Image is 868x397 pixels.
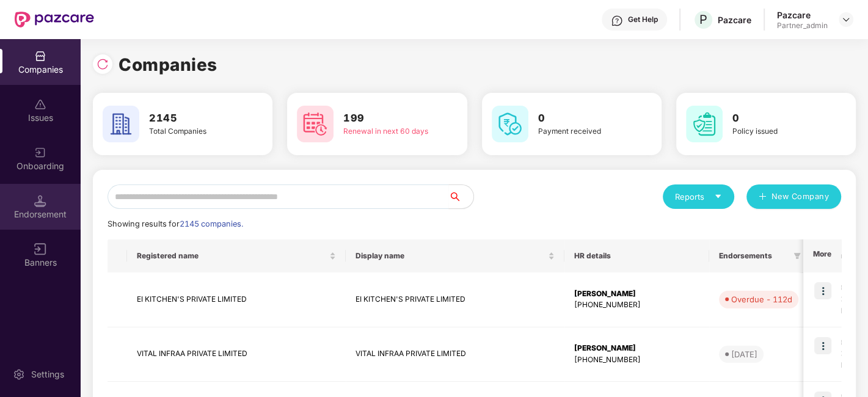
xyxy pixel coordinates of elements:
[34,50,46,62] img: svg+xml;base64,PHN2ZyBpZD0iQ29tcGFuaWVzIiB4bWxucz0iaHR0cDovL3d3dy53My5vcmcvMjAwMC9zdmciIHdpZHRoPS...
[137,251,327,261] span: Registered name
[611,15,623,27] img: svg+xml;base64,PHN2ZyBpZD0iSGVscC0zMngzMiIgeG1sbnM9Imh0dHA6Ly93d3cudzMub3JnLzIwMDAvc3ZnIiB3aWR0aD...
[34,243,46,255] img: svg+xml;base64,PHN2ZyB3aWR0aD0iMTYiIGhlaWdodD0iMTYiIHZpZXdCb3g9IjAgMCAxNiAxNiIgZmlsbD0ibm9uZSIgeG...
[628,15,658,24] div: Get Help
[718,14,751,26] div: Pazcare
[731,348,757,360] div: [DATE]
[34,98,46,111] img: svg+xml;base64,PHN2ZyBpZD0iSXNzdWVzX2Rpc2FibGVkIiB4bWxucz0iaHR0cDovL3d3dy53My5vcmcvMjAwMC9zdmciIH...
[34,195,46,207] img: svg+xml;base64,PHN2ZyB3aWR0aD0iMTQuNSIgaGVpZ2h0PSIxNC41IiB2aWV3Qm94PSIwIDAgMTYgMTYiIGZpbGw9Im5vbm...
[675,191,722,203] div: Reports
[127,272,346,327] td: EI KITCHEN'S PRIVATE LIMITED
[356,251,545,261] span: Display name
[814,337,831,354] img: icon
[777,9,828,21] div: Pazcare
[574,299,699,311] div: [PHONE_NUMBER]
[119,51,217,78] h1: Companies
[732,111,822,126] h3: 0
[686,106,723,142] img: svg+xml;base64,PHN2ZyB4bWxucz0iaHR0cDovL3d3dy53My5vcmcvMjAwMC9zdmciIHdpZHRoPSI2MCIgaGVpZ2h0PSI2MC...
[731,293,792,305] div: Overdue - 112d
[538,111,627,126] h3: 0
[448,184,474,209] button: search
[492,106,528,142] img: svg+xml;base64,PHN2ZyB4bWxucz0iaHR0cDovL3d3dy53My5vcmcvMjAwMC9zdmciIHdpZHRoPSI2MCIgaGVpZ2h0PSI2MC...
[714,192,722,200] span: caret-down
[27,368,68,381] div: Settings
[343,126,432,137] div: Renewal in next 60 days
[777,21,828,31] div: Partner_admin
[803,239,841,272] th: More
[564,239,709,272] th: HR details
[346,327,564,382] td: VITAL INFRAA PRIVATE LIMITED
[574,354,699,366] div: [PHONE_NUMBER]
[841,15,851,24] img: svg+xml;base64,PHN2ZyBpZD0iRHJvcGRvd24tMzJ4MzIiIHhtbG5zPSJodHRwOi8vd3d3LnczLm9yZy8yMDAwL3N2ZyIgd2...
[538,126,627,137] div: Payment received
[127,239,346,272] th: Registered name
[346,272,564,327] td: EI KITCHEN'S PRIVATE LIMITED
[13,368,25,381] img: svg+xml;base64,PHN2ZyBpZD0iU2V0dGluZy0yMHgyMCIgeG1sbnM9Imh0dHA6Ly93d3cudzMub3JnLzIwMDAvc3ZnIiB3aW...
[15,12,94,27] img: New Pazcare Logo
[699,12,707,27] span: P
[103,106,139,142] img: svg+xml;base64,PHN2ZyB4bWxucz0iaHR0cDovL3d3dy53My5vcmcvMjAwMC9zdmciIHdpZHRoPSI2MCIgaGVpZ2h0PSI2MC...
[346,239,564,272] th: Display name
[719,251,789,261] span: Endorsements
[771,191,830,203] span: New Company
[448,192,473,202] span: search
[746,184,841,209] button: plusNew Company
[108,219,243,228] span: Showing results for
[343,111,432,126] h3: 199
[791,249,803,263] span: filter
[127,327,346,382] td: VITAL INFRAA PRIVATE LIMITED
[793,252,801,260] span: filter
[574,288,699,300] div: [PERSON_NAME]
[180,219,243,228] span: 2145 companies.
[814,282,831,299] img: icon
[149,111,238,126] h3: 2145
[297,106,334,142] img: svg+xml;base64,PHN2ZyB4bWxucz0iaHR0cDovL3d3dy53My5vcmcvMjAwMC9zdmciIHdpZHRoPSI2MCIgaGVpZ2h0PSI2MC...
[149,126,238,137] div: Total Companies
[574,343,699,354] div: [PERSON_NAME]
[97,58,109,70] img: svg+xml;base64,PHN2ZyBpZD0iUmVsb2FkLTMyeDMyIiB4bWxucz0iaHR0cDovL3d3dy53My5vcmcvMjAwMC9zdmciIHdpZH...
[759,192,767,202] span: plus
[34,147,46,159] img: svg+xml;base64,PHN2ZyB3aWR0aD0iMjAiIGhlaWdodD0iMjAiIHZpZXdCb3g9IjAgMCAyMCAyMCIgZmlsbD0ibm9uZSIgeG...
[732,126,822,137] div: Policy issued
